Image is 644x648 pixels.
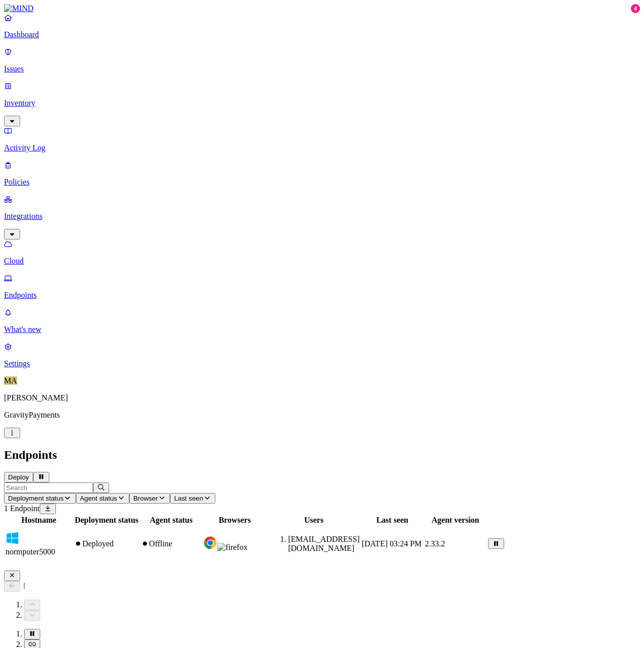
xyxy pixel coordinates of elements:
[4,30,640,39] p: Dashboard
[203,516,266,525] div: Browsers
[174,495,203,502] span: Last seen
[4,4,34,13] img: MIND
[631,4,640,13] div: 4
[4,257,640,266] p: Cloud
[4,99,640,108] p: Inventory
[4,212,640,221] p: Integrations
[141,539,201,548] div: Offline
[6,516,72,525] div: Hostname
[4,482,93,493] input: Search
[4,143,640,152] p: Activity Log
[4,472,33,482] button: Deploy
[74,516,139,525] div: Deployment status
[80,495,117,502] span: Agent status
[4,411,640,420] p: GravityPayments
[8,495,63,502] span: Deployment status
[83,539,114,548] span: Deployed
[288,535,360,552] span: [EMAIL_ADDRESS][DOMAIN_NAME]
[6,531,20,545] img: windows
[425,539,445,548] span: 2.33.2
[4,504,40,513] span: 1 Endpoint
[4,359,640,368] p: Settings
[203,536,217,550] img: chrome
[4,448,640,462] h2: Endpoints
[6,547,55,556] span: normputer5000
[268,516,360,525] div: Users
[133,495,158,502] span: Browser
[425,516,486,525] div: Agent version
[362,539,422,548] span: [DATE] 03:24 PM
[4,393,640,402] p: [PERSON_NAME]
[217,543,248,552] img: firefox
[4,325,640,334] p: What's new
[141,516,201,525] div: Agent status
[4,291,640,300] p: Endpoints
[4,178,640,187] p: Policies
[4,64,640,73] p: Issues
[362,516,423,525] div: Last seen
[4,376,17,385] span: MA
